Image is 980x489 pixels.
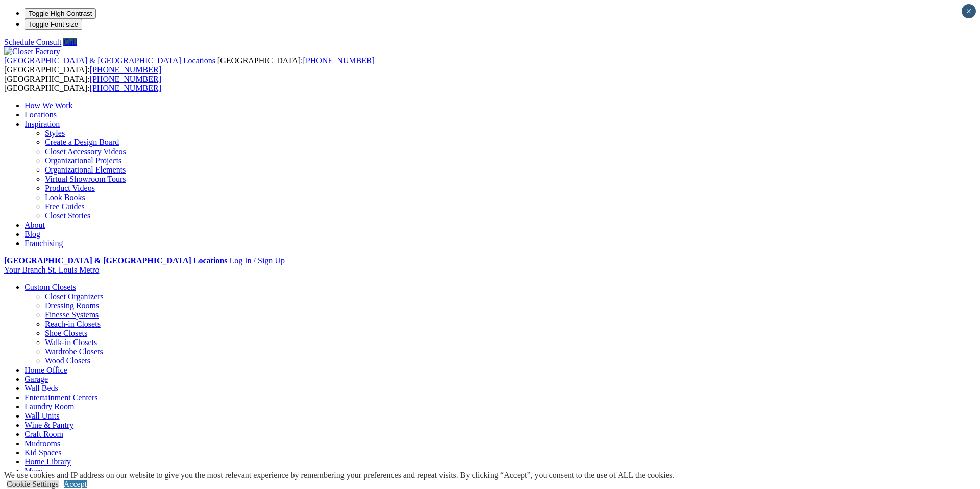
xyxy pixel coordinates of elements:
a: Finesse Systems [45,310,99,319]
span: [GEOGRAPHIC_DATA]: [GEOGRAPHIC_DATA]: [4,56,375,74]
a: Laundry Room [24,402,74,411]
a: Call [63,38,77,46]
a: Blog [24,230,40,238]
a: Schedule Consult [4,38,61,46]
a: Closet Stories [45,211,90,220]
div: We use cookies and IP address on our website to give you the most relevant experience by remember... [4,471,674,480]
span: Toggle Font size [29,20,78,28]
a: Reach-in Closets [45,320,101,328]
a: Craft Room [24,430,63,438]
a: Styles [45,129,65,137]
button: Close [962,4,976,18]
a: More menu text will display only on big screen [24,467,42,475]
span: Your Branch [4,265,45,274]
span: [GEOGRAPHIC_DATA]: [GEOGRAPHIC_DATA]: [4,75,161,92]
a: Look Books [45,193,85,202]
a: Dressing Rooms [45,301,99,310]
span: St. Louis Metro [47,265,99,274]
a: Accept [64,480,87,488]
a: Locations [24,110,57,119]
a: Kid Spaces [24,448,61,457]
a: Cookie Settings [7,480,59,488]
a: Wine & Pantry [24,421,73,429]
a: [PHONE_NUMBER] [90,65,161,74]
a: [PHONE_NUMBER] [303,56,374,65]
button: Toggle High Contrast [24,8,96,19]
a: Organizational Elements [45,165,126,174]
a: Wardrobe Closets [45,347,103,356]
a: About [24,221,45,229]
a: [PHONE_NUMBER] [90,75,161,83]
a: Franchising [24,239,63,248]
a: [GEOGRAPHIC_DATA] & [GEOGRAPHIC_DATA] Locations [4,56,217,65]
a: [GEOGRAPHIC_DATA] & [GEOGRAPHIC_DATA] Locations [4,256,227,265]
a: Wall Beds [24,384,58,393]
a: Closet Organizers [45,292,104,301]
a: Home Office [24,365,67,374]
a: Closet Accessory Videos [45,147,126,156]
a: Log In / Sign Up [229,256,284,265]
a: Wall Units [24,411,59,420]
a: [PHONE_NUMBER] [90,84,161,92]
a: Virtual Showroom Tours [45,175,126,183]
a: Shoe Closets [45,329,87,337]
span: Toggle High Contrast [29,10,92,17]
a: Entertainment Centers [24,393,98,402]
a: Product Videos [45,184,95,192]
span: [GEOGRAPHIC_DATA] & [GEOGRAPHIC_DATA] Locations [4,56,215,65]
a: Custom Closets [24,283,76,291]
a: Home Library [24,457,71,466]
a: Inspiration [24,119,60,128]
a: Organizational Projects [45,156,121,165]
img: Closet Factory [4,47,60,56]
a: How We Work [24,101,73,110]
a: Walk-in Closets [45,338,97,347]
a: Wood Closets [45,356,90,365]
a: Your Branch St. Louis Metro [4,265,99,274]
a: Mudrooms [24,439,60,448]
a: Free Guides [45,202,85,211]
button: Toggle Font size [24,19,82,30]
a: Create a Design Board [45,138,119,146]
a: Garage [24,375,48,383]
